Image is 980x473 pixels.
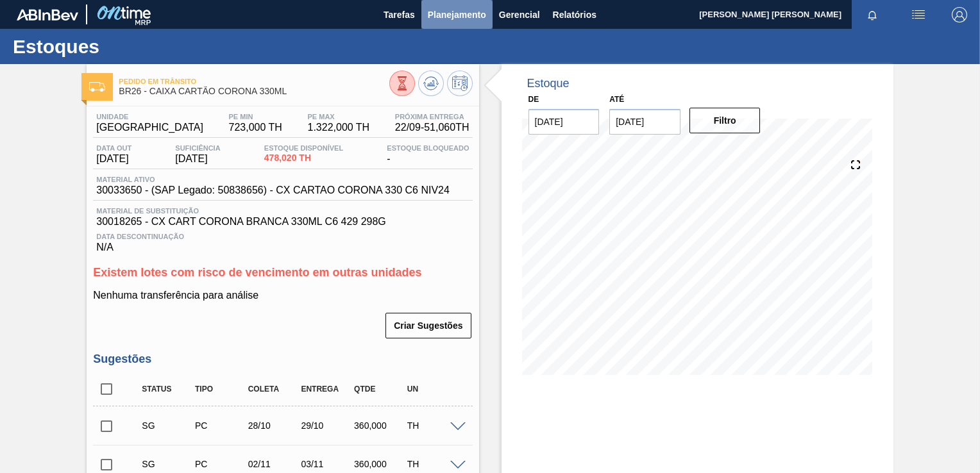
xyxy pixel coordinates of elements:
span: Gerencial [499,7,540,22]
span: Próxima Entrega [395,113,469,120]
button: Criar Sugestões [385,313,471,338]
div: Pedido de Compra [192,420,249,431]
label: Até [609,95,624,104]
div: Entrega [298,385,355,394]
div: 360,000 [351,459,409,469]
div: 03/11/2025 [298,459,355,469]
div: TH [404,420,462,431]
button: Filtro [689,108,761,133]
div: Sugestão Criada [139,420,196,431]
img: Ícone [89,82,105,92]
button: Atualizar Gráfico [418,71,444,96]
span: 478,020 TH [264,153,343,163]
span: 22/09 - 51,060 TH [395,122,469,133]
div: Status [139,385,196,394]
span: [DATE] [96,153,131,165]
span: PE MIN [229,113,282,120]
span: [DATE] [175,153,220,165]
img: TNhmsLtSVTkK8tSr43FrP2fwEKptu5GPRR3wAAAABJRU5ErkJggg== [17,9,78,21]
div: Qtde [351,385,409,394]
span: Planejamento [428,7,486,22]
span: 30018265 - CX CART CORONA BRANCA 330ML C6 429 298G [96,216,469,228]
h3: Sugestões [93,353,472,366]
div: Sugestão Criada [139,459,196,469]
img: Logout [952,7,967,22]
img: userActions [911,7,926,22]
span: Tarefas [384,7,415,22]
span: [GEOGRAPHIC_DATA] [96,122,203,133]
span: PE MAX [308,113,370,120]
span: Suficiência [175,144,220,152]
span: 30033650 - (SAP Legado: 50838656) - CX CARTAO CORONA 330 C6 NIV24 [96,185,450,196]
span: Pedido em Trânsito [119,78,389,85]
div: Estoque [527,77,570,90]
p: Nenhuma transferência para análise [93,290,472,301]
label: De [528,95,539,104]
div: 28/10/2025 [245,420,303,431]
span: Estoque Disponível [264,144,343,152]
span: Data Descontinuação [96,233,469,240]
div: Coleta [245,385,303,394]
span: 1.322,000 TH [308,122,370,133]
div: Pedido de Compra [192,459,249,469]
span: Estoque Bloqueado [387,144,469,152]
button: Visão Geral dos Estoques [389,71,415,96]
h1: Estoques [13,39,241,54]
span: Relatórios [553,7,596,22]
span: Unidade [96,113,203,120]
div: UN [404,385,462,394]
div: 29/10/2025 [298,420,355,431]
button: Programar Estoque [447,71,473,96]
input: dd/mm/yyyy [609,109,680,135]
div: Tipo [192,385,249,394]
span: BR26 - CAIXA CARTÃO CORONA 330ML [119,87,389,96]
span: Material de Substituição [96,207,469,215]
span: 723,000 TH [229,122,282,133]
div: Criar Sugestões [387,311,472,340]
div: 360,000 [351,420,409,431]
input: dd/mm/yyyy [528,109,600,135]
div: N/A [93,228,472,253]
span: Material ativo [96,176,450,183]
span: Existem lotes com risco de vencimento em outras unidades [93,266,421,279]
button: Notificações [852,6,893,24]
div: - [384,144,472,165]
div: TH [404,459,462,469]
span: Data out [96,144,131,152]
div: 02/11/2025 [245,459,303,469]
